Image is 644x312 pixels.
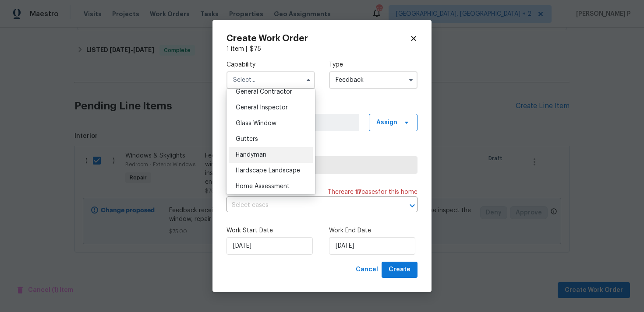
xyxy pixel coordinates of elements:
span: General Contractor [236,89,292,95]
input: Select cases [226,199,393,212]
span: There are case s for this home [328,188,418,196]
span: Handyman [236,152,266,158]
input: Select... [329,71,418,89]
span: Select trade partner [234,161,410,169]
span: Create [389,264,410,275]
input: Select... [226,71,315,89]
input: M/D/YYYY [226,237,313,255]
span: Glass Window [236,120,276,126]
button: Open [406,200,418,212]
div: 1 item | [226,45,418,53]
span: Hardscape Landscape [236,168,300,174]
label: Capability [226,60,315,69]
button: Hide options [303,75,314,85]
button: Cancel [352,262,382,278]
span: General Inspector [236,105,288,111]
label: Work Start Date [226,226,315,235]
input: M/D/YYYY [329,237,415,255]
label: Work End Date [329,226,418,235]
span: Gutters [236,136,258,142]
label: Type [329,60,418,69]
span: 17 [355,189,361,195]
span: $ 75 [250,46,261,52]
label: Work Order Manager [226,103,418,112]
span: Assign [376,118,397,127]
label: Trade Partner [226,145,418,154]
span: Home Assessment [236,183,290,189]
h2: Create Work Order [226,34,410,43]
span: Cancel [356,264,378,275]
button: Create [382,262,418,278]
button: Show options [406,75,416,85]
